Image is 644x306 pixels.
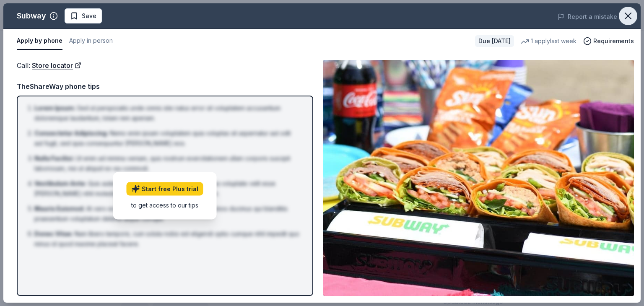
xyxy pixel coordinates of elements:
[34,128,301,148] li: Nemo enim ipsam voluptatem quia voluptas sit aspernatur aut odit aut fugit, sed quia consequuntur...
[127,200,203,209] div: to get access to our tips
[69,32,113,50] button: Apply in person
[34,103,301,123] li: Sed ut perspiciatis unde omnis iste natus error sit voluptatem accusantium doloremque laudantium,...
[34,180,86,187] span: Vestibulum Ante :
[17,9,46,23] div: Subway
[65,8,102,23] button: Save
[323,60,634,296] img: Image for Subway
[475,35,514,47] div: Due [DATE]
[34,155,74,162] span: Nulla Facilisi :
[558,12,617,22] button: Report a mistake
[34,130,108,137] span: Consectetur Adipiscing :
[34,179,301,199] li: Quis autem vel eum iure reprehenderit qui in ea voluptate velit esse [PERSON_NAME] nihil molestia...
[127,182,203,195] a: Start free Plus trial
[521,36,576,46] div: 1 apply last week
[34,230,73,237] span: Donec Vitae :
[17,32,62,50] button: Apply by phone
[32,60,81,71] a: Store locator
[593,36,634,46] span: Requirements
[34,204,301,224] li: At vero eos et accusamus et iusto odio dignissimos ducimus qui blanditiis praesentium voluptatum ...
[82,11,96,21] span: Save
[34,205,85,212] span: Mauris Euismod :
[34,229,301,249] li: Nam libero tempore, cum soluta nobis est eligendi optio cumque nihil impedit quo minus id quod ma...
[34,153,301,174] li: Ut enim ad minima veniam, quis nostrum exercitationem ullam corporis suscipit laboriosam, nisi ut...
[583,36,634,46] button: Requirements
[17,60,313,71] div: Call :
[17,81,313,92] div: TheShareWay phone tips
[34,104,75,112] span: Lorem Ipsum :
